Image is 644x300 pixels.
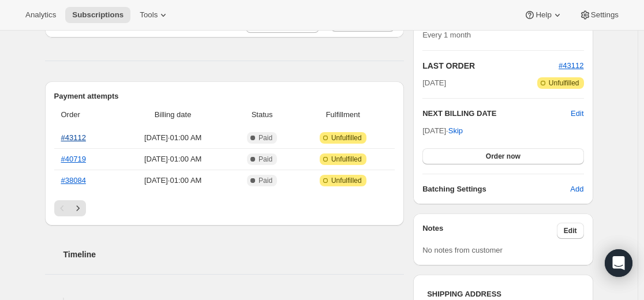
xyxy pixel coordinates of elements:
span: Unfulfilled [331,133,362,142]
span: [DATE] · 01:00 AM [120,153,226,165]
button: Next [70,200,86,216]
button: Help [517,7,570,23]
span: No notes from customer [422,246,503,254]
div: Open Intercom Messenger [605,249,632,277]
span: Status [233,109,291,121]
span: Add [570,183,583,195]
h2: Payment attempts [54,91,395,102]
span: Fulfillment [298,109,388,121]
span: Edit [564,226,577,235]
span: Billing date [120,109,226,121]
a: #43112 [559,61,583,70]
span: Help [536,10,551,20]
button: Edit [557,223,584,239]
h6: Batching Settings [422,183,570,195]
h2: Timeline [63,249,405,260]
span: Unfulfilled [549,78,579,88]
span: [DATE] · 01:00 AM [120,132,226,144]
span: [DATE] [422,77,446,89]
span: Subscriptions [72,10,123,20]
nav: Pagination [54,200,395,216]
span: Skip [448,125,463,137]
span: Paid [259,176,272,185]
span: Settings [591,10,619,20]
span: Paid [259,155,272,164]
button: Skip [441,122,470,140]
button: Analytics [18,7,63,23]
a: #43112 [61,133,86,142]
button: Order now [422,148,583,164]
h2: NEXT BILLING DATE [422,108,571,119]
span: Every 1 month [422,31,471,39]
th: Order [54,102,117,127]
button: #43112 [559,60,583,72]
span: Unfulfilled [331,176,362,185]
span: Tools [140,10,158,20]
button: Add [563,180,590,198]
h2: LAST ORDER [422,60,559,72]
button: Settings [572,7,626,23]
a: #38084 [61,176,86,185]
button: Tools [133,7,176,23]
button: Subscriptions [65,7,130,23]
h3: SHIPPING ADDRESS [427,288,579,300]
span: Analytics [25,10,56,20]
span: [DATE] · 01:00 AM [120,175,226,186]
span: Order now [486,152,521,161]
span: Unfulfilled [331,155,362,164]
a: #40719 [61,155,86,163]
button: Edit [571,108,583,119]
span: Paid [259,133,272,142]
h3: Notes [422,223,557,239]
span: [DATE] · [422,126,463,135]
